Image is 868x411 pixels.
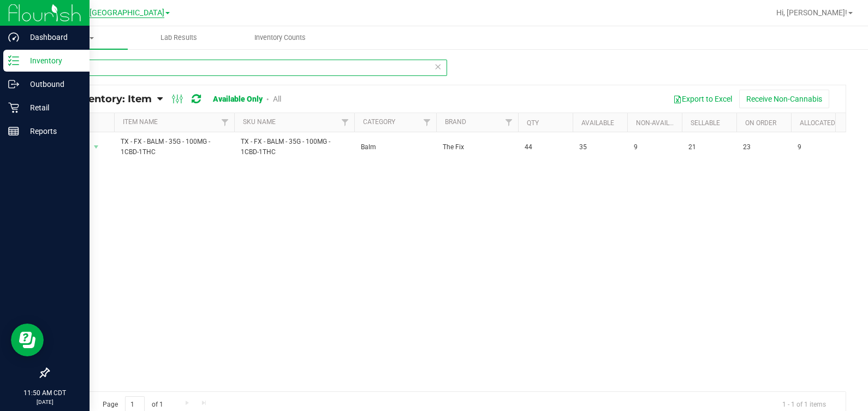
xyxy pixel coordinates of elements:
p: [DATE] [5,398,85,406]
p: 11:50 AM CDT [5,388,85,398]
a: Filter [216,113,234,132]
p: Retail [19,101,85,114]
inline-svg: Reports [8,126,19,137]
p: Dashboard [19,31,85,44]
span: Lab Results [146,33,212,43]
span: The Fix [443,142,512,152]
button: Export to Excel [666,90,739,108]
a: Qty [527,119,539,127]
a: Lab Results [128,26,229,49]
a: Available [581,119,614,127]
span: 9 [634,142,675,152]
iframe: Resource center [11,324,44,356]
span: All Inventory: Item [57,93,152,105]
span: 35 [579,142,621,152]
span: TX - FX - BALM - 35G - 100MG - 1CBD-1THC [241,137,348,157]
button: Receive Non-Cannabis [739,90,829,108]
inline-svg: Inventory [8,55,19,66]
p: Inventory [19,54,85,67]
span: TX Austin [GEOGRAPHIC_DATA] [53,8,164,18]
span: Clear [434,60,442,74]
a: All Inventory: Item [57,93,157,105]
a: Filter [418,113,436,132]
span: 44 [525,142,566,152]
a: Allocated [800,119,835,127]
span: Inventory Counts [240,33,320,43]
span: TX - FX - BALM - 35G - 100MG - 1CBD-1THC [121,137,228,157]
inline-svg: Outbound [8,79,19,90]
a: Inventory Counts [229,26,331,49]
a: Available Only [213,95,263,103]
a: Brand [445,118,466,126]
span: 23 [743,142,784,152]
p: Reports [19,125,85,138]
a: On Order [745,119,776,127]
inline-svg: Retail [8,102,19,113]
a: All [273,95,281,103]
input: Search Item Name, Retail Display Name, SKU, Part Number... [48,60,447,76]
span: 21 [688,142,730,152]
span: select [90,139,103,155]
span: Balm [361,142,430,152]
a: Non-Available [636,119,685,127]
a: Filter [500,113,518,132]
a: SKU Name [243,118,276,126]
p: Outbound [19,78,85,91]
inline-svg: Dashboard [8,32,19,43]
span: Hi, [PERSON_NAME]! [776,8,847,17]
a: Filter [336,113,354,132]
a: Sellable [691,119,720,127]
a: Item Name [123,118,158,126]
span: 9 [798,142,839,152]
a: Category [363,118,395,126]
